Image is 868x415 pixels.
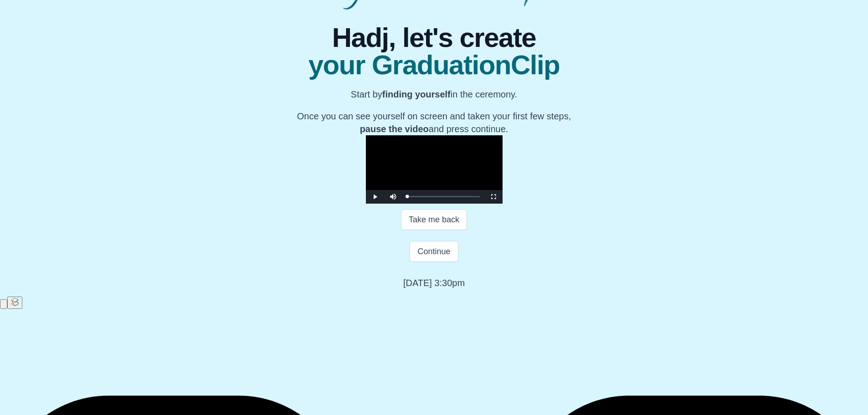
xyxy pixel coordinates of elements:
[366,135,503,204] div: Video Player
[297,110,571,135] p: Once you can see yourself on screen and taken your first few steps, and press continue.
[484,190,503,204] button: Fullscreen
[410,241,458,262] button: Continue
[403,277,465,289] p: [DATE] 3:30pm
[360,124,429,134] b: pause the video
[401,209,467,230] button: Take me back
[366,190,384,204] button: Play
[297,51,571,79] span: your GraduationClip
[407,196,480,197] div: Progress Bar
[297,88,571,101] p: Start by in the ceremony.
[382,89,451,99] b: finding yourself
[384,190,402,204] button: Mute
[297,24,571,51] span: Hadj, let's create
